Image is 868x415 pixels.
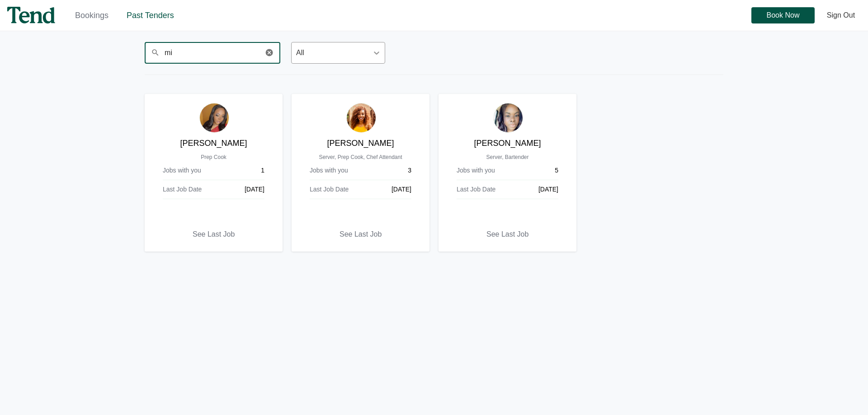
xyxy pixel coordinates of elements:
[555,166,558,175] div: 5
[163,185,202,194] div: Last Job Date
[751,7,815,23] button: Book Now
[476,226,539,242] button: See Last Job
[261,166,264,175] div: 1
[301,137,420,149] p: [PERSON_NAME]
[296,47,304,58] div: All
[182,226,245,242] button: See Last Job
[154,137,274,149] p: [PERSON_NAME]
[346,103,376,133] img: 3e860eb5-ae15-4b77-a71b-59612e7d045b.jpeg
[457,166,495,175] div: Jobs with you
[448,153,567,161] p: Server, Bartender
[408,166,411,175] div: 3
[199,103,229,133] img: cd0f7169-4156-47db-9cfa-53b5422717f6.jpeg
[493,103,523,133] img: f6ff8e60-056d-4def-8faf-f41bae0bec90.jpeg
[310,185,349,194] div: Last Job Date
[448,137,567,149] p: [PERSON_NAME]
[154,153,274,161] p: Prep Cook
[127,11,174,20] a: Past Tenders
[75,11,108,20] a: Bookings
[457,185,495,194] div: Last Job Date
[245,185,264,194] div: [DATE]
[392,185,411,194] div: [DATE]
[7,7,55,23] img: tend-logo.4d3a83578fb939362e0a58f12f1af3e6.svg
[329,226,392,242] button: See Last Job
[163,166,201,175] div: Jobs with you
[821,7,861,23] button: Sign Out
[538,185,558,194] div: [DATE]
[301,153,420,161] p: Server, Prep Cook, Chef Attendant
[310,166,348,175] div: Jobs with you
[265,48,274,56] i: cancel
